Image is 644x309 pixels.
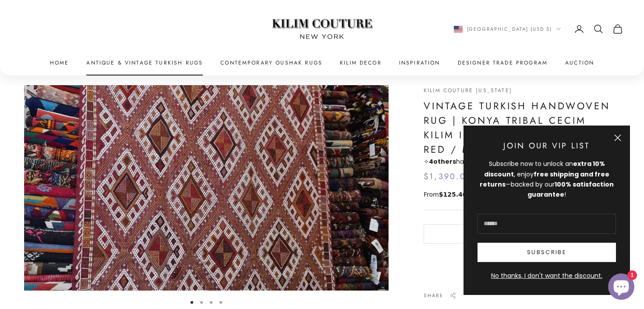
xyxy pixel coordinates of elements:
[399,58,440,67] a: Inspiration
[429,157,456,166] strong: others
[24,85,389,291] div: Item 1 of 4
[424,224,620,244] button: Add to cart
[478,243,616,262] button: Subscribe
[480,170,609,189] strong: free shipping and free returns
[478,271,616,281] button: No thanks, I don't want the discount.
[478,159,616,199] div: Subscribe now to unlock an , enjoy —backed by our !
[565,58,594,67] a: Auction
[424,99,620,157] h1: Vintage Turkish Handwoven Rug | Konya Tribal Cecim Kilim in Deep Chestnut / Rust Red / Muted Taup...
[478,140,616,152] p: Join Our VIP List
[424,170,472,183] sale-price: $1,390.00
[220,58,322,67] a: Contemporary Oushak Rugs
[86,58,203,67] a: Antique & Vintage Turkish Rugs
[464,126,630,295] newsletter-popup: Newsletter popup
[424,86,512,94] a: Kilim Couture [US_STATE]
[21,58,623,67] nav: Primary navigation
[605,273,637,302] inbox-online-store-chat: Shopify online store chat
[24,85,389,291] img: Vintage Turkish Konya Tribal Cecim Kilim rug - Handwoven 100% wool, 4'10" x 6'11", perfect for NY...
[458,58,548,67] a: Designer Trade Program
[467,25,552,33] span: [GEOGRAPHIC_DATA] (USD $)
[454,25,561,33] button: Change country or currency
[454,26,463,32] img: United States
[424,157,620,167] p: ✧ have viewed this in the last 24 hours.
[340,58,382,67] summary: Kilim Decor
[429,157,433,166] span: 4
[424,267,620,277] a: More payment options
[267,8,377,50] img: Logo of Kilim Couture New York
[424,291,443,299] span: Share
[50,58,69,67] a: Home
[527,180,614,199] strong: 100% satisfaction guarantee
[484,159,605,178] strong: extra 10% discount
[424,291,456,299] button: Share
[454,24,623,34] nav: Secondary navigation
